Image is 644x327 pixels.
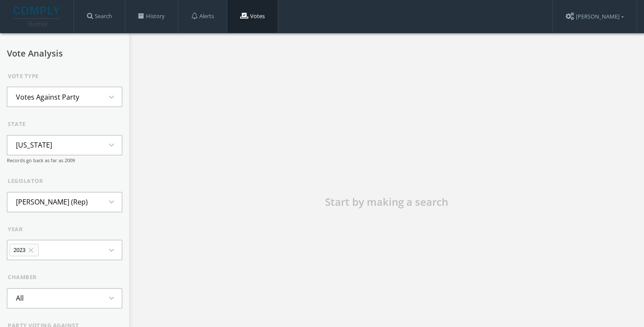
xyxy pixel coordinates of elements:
img: illumis [13,6,62,26]
li: [US_STATE] [7,135,61,154]
div: Records go back as far as 2009 [7,157,122,164]
div: Start by making a search [257,194,516,210]
i: expand_more [106,245,122,255]
div: legislator [8,177,122,186]
button: 2023closeexpand_more [7,240,122,260]
button: [PERSON_NAME] (Rep)expand_more [7,192,122,212]
li: Votes Against Party [7,88,88,107]
div: chamber [8,273,122,282]
button: Votes Against Partyexpand_more [7,87,122,107]
div: state [8,120,122,129]
div: year [8,225,122,234]
i: close [27,246,35,254]
button: Allexpand_more [7,288,122,308]
i: expand_more [106,140,122,150]
i: expand_more [106,92,122,102]
div: Vote Type [8,72,122,81]
li: All [7,289,32,308]
button: [US_STATE]expand_more [7,135,122,155]
li: [PERSON_NAME] (Rep) [7,192,96,211]
h2: Vote Analysis [7,49,122,58]
li: 2023close [9,244,39,257]
i: expand_more [106,293,122,303]
i: expand_more [106,197,122,207]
